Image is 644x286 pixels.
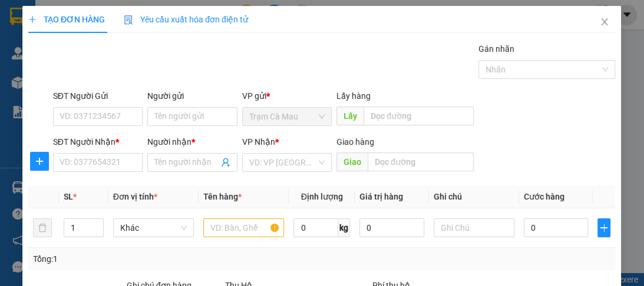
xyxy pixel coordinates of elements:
span: Trạm Cà Mau [249,108,325,125]
button: Close [589,6,622,39]
img: icon [124,15,133,25]
label: Gán nhãn [478,44,514,54]
span: Định lượng [301,192,343,201]
div: SĐT Người Nhận [53,135,143,148]
input: Dọc đường [364,107,474,125]
span: user-add [221,158,230,167]
span: Lấy hàng [336,91,371,101]
div: VP gửi [242,89,332,102]
span: Yêu cầu xuất hóa đơn điện tử [124,15,248,24]
span: Cước hàng [524,192,564,201]
span: Lấy [336,107,364,125]
input: VD: Bàn, Ghế [203,218,284,237]
span: plus [31,157,48,166]
button: delete [33,218,52,237]
div: Người gửi [147,89,237,102]
span: Giá trị hàng [359,192,403,201]
th: Ghi chú [429,185,519,208]
span: close [600,17,610,26]
div: Người nhận [147,135,237,148]
span: plus [599,223,610,232]
span: plus [28,15,37,24]
span: Đơn vị tính [113,192,157,201]
span: SL [64,192,73,201]
div: Tổng: 1 [33,252,250,265]
div: SĐT Người Gửi [53,89,143,102]
span: Giao [336,152,368,171]
span: VP Nhận [242,137,275,147]
button: plus [30,152,49,171]
span: Tên hàng [203,192,242,201]
input: Ghi Chú [434,218,514,237]
span: Giao hàng [336,137,374,147]
input: 0 [359,218,424,237]
span: Khác [120,219,187,237]
button: plus [598,218,611,237]
span: TẠO ĐƠN HÀNG [28,15,105,24]
span: kg [338,218,350,237]
input: Dọc đường [368,152,474,171]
